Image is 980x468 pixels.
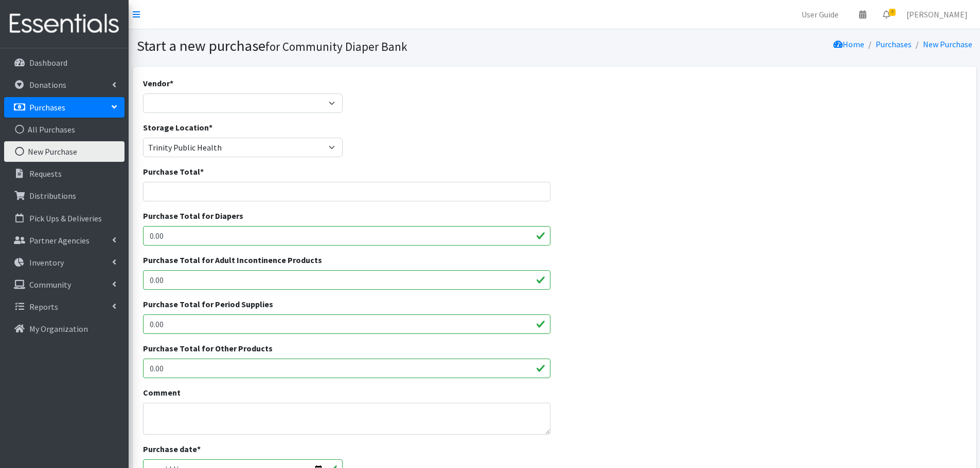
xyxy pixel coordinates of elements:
abbr: required [209,122,212,133]
p: Requests [29,169,62,179]
a: My Organization [4,319,124,339]
a: [PERSON_NAME] [898,4,976,25]
p: Dashboard [29,58,67,68]
a: Requests [4,163,124,184]
p: Pick Ups & Deliveries [29,213,102,223]
a: Distributions [4,185,124,206]
abbr: required [197,444,201,454]
img: HumanEssentials [4,7,124,41]
p: Reports [29,302,58,312]
label: Purchase date [143,443,201,455]
p: Donations [29,80,66,90]
a: Community [4,274,124,295]
label: Vendor [143,77,173,89]
h1: Start a new purchase [137,37,551,55]
p: Community [29,279,71,290]
span: 4 [889,9,896,16]
p: My Organization [29,324,88,334]
a: New Purchase [923,39,972,49]
a: Reports [4,296,124,317]
a: Pick Ups & Deliveries [4,208,124,229]
abbr: required [200,166,204,177]
p: Inventory [29,257,64,268]
a: Dashboard [4,52,124,73]
a: 4 [875,4,898,25]
label: Purchase Total for Period Supplies [143,298,273,310]
a: Home [833,39,864,49]
a: Purchases [876,39,912,49]
a: Donations [4,74,124,95]
label: Purchase Total for Diapers [143,210,243,222]
a: New Purchase [4,141,124,162]
label: Purchase Total for Other Products [143,342,273,354]
a: User Guide [793,4,847,25]
label: Comment [143,386,181,399]
label: Purchase Total for Adult Incontinence Products [143,254,322,266]
p: Purchases [29,102,65,113]
small: for Community Diaper Bank [265,39,407,54]
a: Partner Agencies [4,230,124,251]
a: Inventory [4,252,124,273]
abbr: required [170,78,173,88]
a: Purchases [4,97,124,118]
a: All Purchases [4,119,124,140]
p: Partner Agencies [29,235,90,246]
label: Purchase Total [143,165,204,178]
label: Storage Location [143,121,212,134]
p: Distributions [29,191,76,201]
